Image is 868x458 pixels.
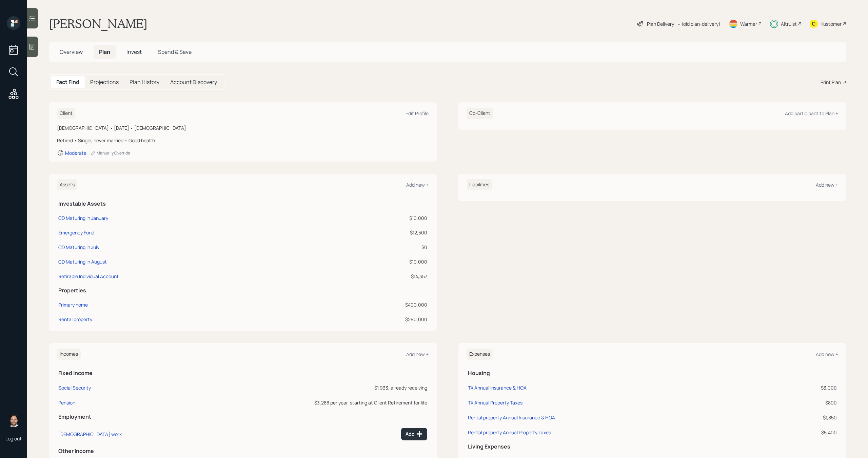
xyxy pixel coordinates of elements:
div: TX Annual Property Taxes [468,399,522,406]
h5: Projections [90,79,119,85]
div: Moderate [65,150,86,156]
h6: Client [57,108,75,119]
div: $12,500 [325,229,427,236]
div: $5,400 [749,429,837,436]
div: Rental property Annual Property Taxes [468,429,551,436]
div: $0 [325,244,427,251]
div: $1,850 [749,414,837,421]
div: Print Plan [821,79,841,86]
div: CD Maturing in January [58,214,108,222]
div: Emergency Fund [58,229,94,236]
div: Retired • Single, never married • Good health [57,137,429,144]
div: Warmer [740,20,757,27]
div: [DEMOGRAPHIC_DATA] • [DATE] • [DEMOGRAPHIC_DATA] [57,124,429,131]
h5: Living Expenses [468,443,837,450]
div: CD Maturing in July [58,244,99,251]
div: $290,000 [325,316,427,323]
h5: Properties [58,287,427,294]
h5: Employment [58,414,427,420]
span: Plan [99,48,110,56]
div: $400,000 [325,301,427,308]
div: CD Maturing in August [58,258,107,265]
div: Social Security [58,384,91,391]
div: Primary home [58,301,88,308]
div: $10,000 [325,258,427,265]
div: $800 [749,399,837,406]
span: Invest [126,48,142,56]
div: Add [406,431,423,437]
div: Add participant to Plan + [785,110,838,117]
h5: Fact Find [56,79,79,85]
div: TX Annual Insurance & HOA [468,384,527,391]
div: Rental property [58,316,92,323]
h6: Incomes [57,349,81,360]
button: Add [401,428,427,440]
div: $3,000 [749,384,837,391]
img: michael-russo-headshot.png [7,414,20,427]
h5: Investable Assets [58,201,427,207]
div: [DEMOGRAPHIC_DATA] work [58,431,122,437]
div: $14,357 [325,273,427,280]
div: Rental property Annual Insurance & HOA [468,414,555,421]
div: Add new + [406,351,429,357]
h5: Plan History [130,79,159,85]
div: Add new + [816,182,838,188]
h5: Other Income [58,448,427,454]
div: $1,933, already receiving [194,384,427,391]
h6: Liabilities [467,179,492,190]
div: $3,288 per year, starting at Client Retirement for life [194,399,427,406]
div: Log out [5,435,22,442]
h5: Account Discovery [170,79,217,85]
h1: [PERSON_NAME] [49,16,147,31]
div: Manually Override [91,150,130,156]
div: Add new + [816,351,838,357]
h6: Co-Client [467,108,493,119]
div: $10,000 [325,214,427,222]
div: Pension [58,399,75,406]
div: Kustomer [821,20,842,27]
h5: Housing [468,370,837,376]
div: Plan Delivery [647,20,674,27]
span: Overview [60,48,83,56]
div: Add new + [406,182,429,188]
h6: Expenses [467,349,493,360]
h6: Assets [57,179,77,190]
h5: Fixed Income [58,370,427,376]
div: • (old plan-delivery) [677,20,721,27]
div: Edit Profile [406,110,429,117]
div: Retirable Individual Account [58,273,119,280]
div: Altruist [781,20,797,27]
span: Spend & Save [158,48,192,56]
